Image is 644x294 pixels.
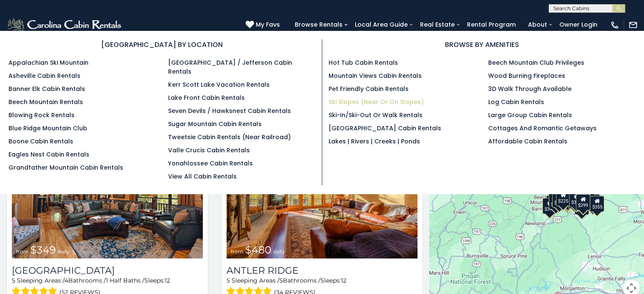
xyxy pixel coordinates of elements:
[12,277,15,284] span: 5
[227,277,230,284] span: 5
[488,137,567,146] a: Affordable Cabin Rentals
[576,194,590,210] div: $299
[488,58,584,67] a: Beech Mountain Club Privileges
[8,163,123,172] a: Grandfather Mountain Cabin Rentals
[16,248,29,255] span: from
[245,244,271,256] span: $480
[8,111,75,119] a: Blowing Rock Rentals
[556,190,570,206] div: $225
[548,193,563,209] div: $325
[329,71,422,80] a: Mountain Views Cabin Rentals
[329,85,409,93] a: Pet Friendly Cabin Rentals
[524,18,551,31] a: About
[168,58,292,76] a: [GEOGRAPHIC_DATA] / Jefferson Cabin Rentals
[12,131,203,258] img: Diamond Creek Lodge
[8,85,85,93] a: Banner Elk Cabin Rentals
[488,98,544,106] a: Log Cabin Rentals
[488,124,597,132] a: Cottages and Romantic Getaways
[168,172,237,181] a: View All Cabin Rentals
[488,71,565,80] a: Wood Burning Fireplaces
[555,18,602,31] a: Owner Login
[329,137,420,146] a: Lakes | Rivers | Creeks | Ponds
[231,248,243,255] span: from
[168,93,245,102] a: Lake Front Cabin Rentals
[8,150,89,159] a: Eagles Nest Cabin Rentals
[351,18,412,31] a: Local Area Guide
[329,39,636,50] h3: BROWSE BY AMENITIES
[106,277,144,284] span: 1 Half Baths /
[168,133,291,141] a: Tweetsie Cabin Rentals (Near Railroad)
[279,277,283,284] span: 5
[227,131,417,258] a: Antler Ridge from $480 daily
[488,85,572,93] a: 3D Walk Through Available
[8,124,87,132] a: Blue Ridge Mountain Club
[64,277,68,284] span: 4
[463,18,520,31] a: Rental Program
[227,265,417,276] a: Antler Ridge
[165,277,170,284] span: 12
[12,265,203,276] a: [GEOGRAPHIC_DATA]
[542,198,556,214] div: $375
[610,20,619,30] img: phone-regular-white.png
[341,277,346,284] span: 12
[30,244,56,256] span: $349
[8,98,83,106] a: Beech Mountain Rentals
[256,20,280,29] span: My Favs
[227,131,417,258] img: Antler Ridge
[168,159,253,168] a: Yonahlossee Cabin Rentals
[290,18,347,31] a: Browse Rentals
[8,137,73,146] a: Boone Cabin Rentals
[488,111,572,119] a: Large Group Cabin Rentals
[246,20,282,30] a: My Favs
[590,196,604,212] div: $355
[8,39,315,50] h3: [GEOGRAPHIC_DATA] BY LOCATION
[12,265,203,276] h3: Diamond Creek Lodge
[168,80,270,89] a: Kerr Scott Lake Vacation Rentals
[628,20,638,30] img: mail-regular-white.png
[569,191,583,207] div: $380
[329,98,424,106] a: Ski Slopes (Near or On Slopes)
[416,18,459,31] a: Real Estate
[168,120,262,128] a: Sugar Mountain Cabin Rentals
[552,192,566,208] div: $395
[8,58,88,67] a: Appalachian Ski Mountain
[168,107,291,115] a: Seven Devils / Hawksnest Cabin Rentals
[329,58,398,67] a: Hot Tub Cabin Rentals
[273,248,285,255] span: daily
[329,111,423,119] a: Ski-in/Ski-Out or Walk Rentals
[8,71,80,80] a: Asheville Cabin Rentals
[168,146,250,154] a: Valle Crucis Cabin Rentals
[12,131,203,258] a: Diamond Creek Lodge from $349 daily
[329,124,441,132] a: [GEOGRAPHIC_DATA] Cabin Rentals
[6,16,124,33] img: White-1-2.png
[58,248,69,255] span: daily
